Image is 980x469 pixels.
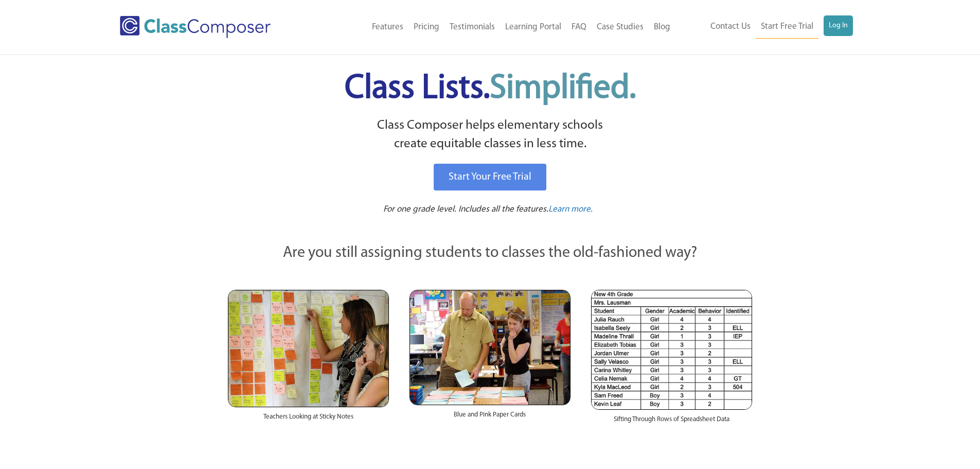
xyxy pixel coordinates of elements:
a: Contact Us [705,15,756,38]
img: Spreadsheets [591,290,752,410]
img: Class Composer [120,16,271,38]
a: Testimonials [444,16,500,39]
span: For one grade level. Includes all the features. [383,205,548,214]
div: Teachers Looking at Sticky Notes [228,407,389,432]
a: Case Studies [592,16,649,39]
img: Teachers Looking at Sticky Notes [228,290,389,407]
a: Start Free Trial [756,15,818,39]
a: Learn more. [548,203,593,216]
span: Class Lists. [345,72,636,106]
a: Features [367,16,408,39]
a: Learning Portal [500,16,566,39]
a: FAQ [566,16,592,39]
a: Pricing [408,16,444,39]
nav: Header Menu [675,15,853,39]
div: Sifting Through Rows of Spreadsheet Data [591,410,752,435]
p: Are you still assigning students to classes the old-fashioned way? [228,242,753,265]
p: Class Composer helps elementary schools create equitable classes in less time. [226,116,754,154]
nav: Header Menu [313,16,675,39]
a: Log In [824,15,853,36]
span: Start Your Free Trial [449,172,531,182]
span: Simplified. [490,72,636,106]
a: Start Your Free Trial [434,164,546,190]
div: Blue and Pink Paper Cards [409,405,571,430]
a: Blog [649,16,675,39]
span: Learn more. [548,205,593,214]
img: Blue and Pink Paper Cards [409,290,571,405]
